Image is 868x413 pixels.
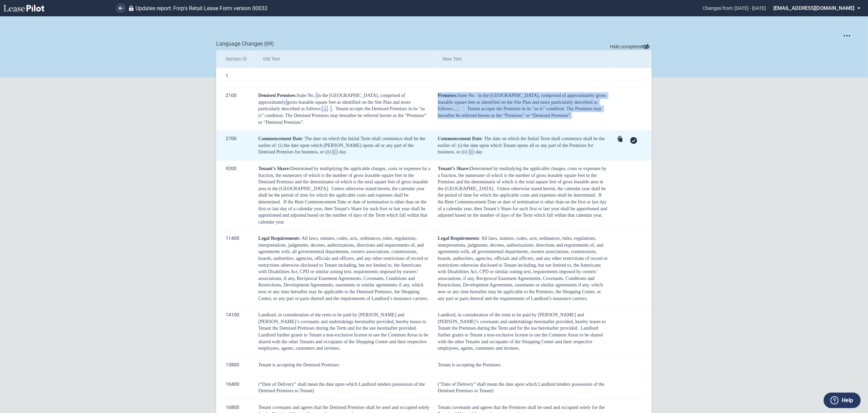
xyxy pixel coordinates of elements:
[438,136,606,148] span: : The date on which the Initial Term shall commence shall be the earlier of: (i)
[458,93,476,98] span: Suite No.
[438,143,594,155] span: the date upon which Tenant opens all or any part of the Premises for business, or (ii)
[258,136,425,148] span: : The date on which the Initial Term shall commence shall be the earlier of: (i)
[258,312,426,331] span: Landlord, in consideration of the rents to be paid by [PERSON_NAME] and [PERSON_NAME]’s covenants...
[841,30,852,41] button: Open options menu
[258,236,300,241] span: Legal Requirements
[216,50,254,68] th: Section ID
[470,149,472,154] span: (
[258,136,302,141] span: Commencement Date
[258,236,429,301] span: : All laws, statutes, codes, acts, ordinances, rules, regulations, interpretations, judgments, de...
[226,68,228,84] span: 1
[703,5,766,11] span: Changes from: [DATE] - [DATE]
[339,149,346,154] span: day
[258,93,297,98] span: Demised Premises:
[226,87,237,103] span: 2100
[842,396,853,405] label: Help
[334,149,335,154] span: (
[478,93,595,98] span: in the [GEOGRAPHIC_DATA], comprised of approximately
[254,50,433,68] th: Old Text
[258,199,428,225] span: If the Rent Commencement Date or date of termination is other than on the first or last day of a ...
[135,5,268,12] span: Updates report: Fnrp's Retail Lease Form version 00032
[457,106,459,111] span: ,
[610,44,652,50] span: Hide completed
[216,40,652,48] div: Language Changes (69)
[438,236,609,301] span: : All laws, statutes, codes, acts, ordinances, rules, regulations, interpretations, judgments, de...
[258,332,429,351] span: Landlord further grants to Tenant a non-exclusive license to use the Common Areas to be shared wi...
[438,236,479,241] span: Legal Requirements
[470,166,549,171] span: Determined by multiplying the applicable
[258,166,290,171] span: Tenant’s Share:
[438,312,607,331] span: Landlord, in consideration of the rents to be paid by [PERSON_NAME] and [PERSON_NAME]’s covenants...
[258,166,431,191] span: charges, costs or expenses by a fraction, the numerator of which is the number of gross leasable ...
[258,186,424,204] span: Unless otherwise stated herein, the calendar year shall be the period of time for which the appli...
[323,106,324,111] span: ,
[438,93,607,111] span: gross leasable square feet as identified on the Site Plan and more particularly described as foll...
[258,100,411,112] span: gross leasable square feet as identified on the Site Plan and more particularly described as foll...
[337,149,338,154] span: )
[476,149,483,154] span: day
[438,136,482,141] span: Commencement Date
[438,166,470,171] span: Tenant’s Share:
[455,106,456,111] span: ,
[438,166,608,191] span: charges, costs or expenses by a fraction, the numerator of which is the number of gross leasable ...
[433,50,611,68] th: New Text
[258,143,414,155] span: the date upon which [PERSON_NAME] opens all or any part of the Demised Premises for business, or ...
[297,93,315,98] span: Suite No.
[226,230,239,246] span: 11400
[258,106,427,125] span: Tenant accepts the Demised Premises in its “as is” condition. The Demised Premises may hereafter ...
[226,160,237,177] span: 9200
[258,382,425,394] span: (“Date of Delivery” shall mean the date upon which Landlord tenders possession of the Demised Pre...
[226,357,239,373] span: 15800
[226,307,239,323] span: 14100
[824,393,861,408] button: Help
[438,106,603,118] span: Tenant accepts the Premises in its “as is” condition. The Premises may hereafter be referred here...
[258,93,405,105] span: in the [GEOGRAPHIC_DATA], comprised of approximately
[332,106,333,111] span: .
[473,149,475,154] span: )
[290,166,370,171] span: Determined by multiplying the applicable
[226,130,237,147] span: 2700
[326,106,327,111] span: ,
[438,382,606,394] span: (“Date of Delivery” shall mean the date upon which Landlord tenders possession of the Demised Pre...
[438,362,501,367] span: Tenant is accepting the Premises:
[438,93,457,98] span: Premises:
[438,186,607,198] span: Unless otherwise stated herein, the calendar year shall be the period of time for which the appli...
[464,106,465,111] span: .
[258,362,340,367] span: Tenant is accepting the Demised Premises:
[226,376,239,392] span: 16400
